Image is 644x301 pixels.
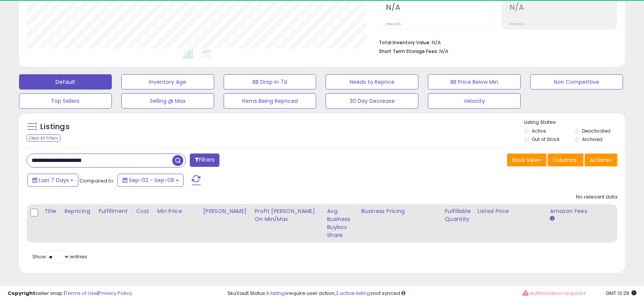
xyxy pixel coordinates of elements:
[326,74,418,90] button: Needs to Reprice
[19,74,112,90] button: Default
[157,207,196,215] div: Min Price
[582,136,603,142] label: Archived
[254,207,320,223] div: Profit [PERSON_NAME] on Min/Max
[190,154,219,167] button: Filters
[121,74,214,90] button: Inventory Age
[553,156,577,164] span: Columns
[510,22,525,26] small: Prev: N/A
[478,207,544,215] div: Listed Price
[379,48,438,54] b: Short Term Storage Fees:
[386,22,401,26] small: Prev: N/A
[550,215,555,222] small: Amazon Fees.
[445,207,471,223] div: Fulfillable Quantity
[27,174,78,187] button: Last 7 Days
[118,174,184,187] button: Sep-02 - Sep-08
[65,290,97,297] a: Terms of Use
[32,253,87,260] span: Show: entries
[336,290,373,297] a: 2 active listings
[327,207,355,239] div: Avg. Business Buybox Share
[80,177,114,184] span: Compared to:
[386,3,493,13] h2: N/A
[606,290,636,297] span: 2025-09-16 13:29 GMT
[251,204,324,243] th: The percentage added to the cost of goods (COGS) that forms the calculator for Min & Max prices.
[530,290,585,297] span: Authorization required
[576,194,617,201] div: No relevant data
[548,154,584,167] button: Columns
[99,207,129,215] div: Fulfillment
[428,93,521,109] button: Velocity
[532,128,546,134] label: Active
[121,93,214,109] button: Selling @ Max
[99,290,132,297] a: Privacy Policy
[428,74,521,90] button: BB Price Below Min
[532,136,560,142] label: Out of Stock
[326,93,418,109] button: 30 Day Decrease
[8,290,132,297] div: seller snap | |
[19,93,112,109] button: Top Sellers
[582,128,611,134] label: Deactivated
[39,176,69,184] span: Last 7 Days
[439,48,448,55] span: N/A
[361,207,438,215] div: Business Pricing
[585,154,617,167] button: Actions
[267,290,288,297] a: 6 listings
[129,176,174,184] span: Sep-02 - Sep-08
[8,290,35,297] strong: Copyright
[228,290,636,297] div: SkuVault Status: require user action, not synced.
[530,74,623,90] button: Non Competitive
[224,93,316,109] button: Items Being Repriced
[510,3,617,13] h2: N/A
[64,207,92,215] div: Repricing
[379,39,431,46] b: Total Inventory Value:
[44,207,58,215] div: Title
[40,122,70,132] h5: Listings
[550,207,616,215] div: Amazon Fees
[524,119,625,126] p: Listing States:
[507,154,547,167] button: Save View
[379,37,612,46] li: N/A
[203,207,248,215] div: [PERSON_NAME]
[224,74,316,90] button: BB Drop in 7d
[136,207,151,215] div: Cost
[27,134,60,142] div: Clear All Filters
